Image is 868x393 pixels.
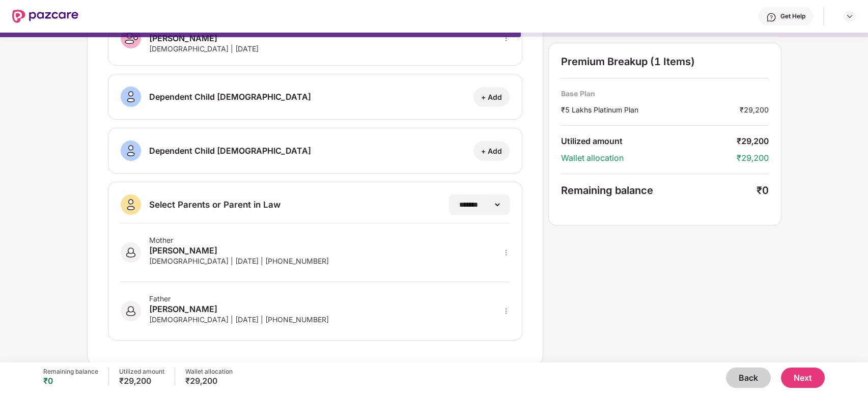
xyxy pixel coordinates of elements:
[502,307,510,315] span: more
[561,153,736,163] div: Wallet allocation
[737,136,769,147] div: ₹29,200
[185,376,233,386] div: ₹29,200
[149,44,259,53] div: [DEMOGRAPHIC_DATA] | [DATE]
[149,199,281,210] div: Select Parents or Parent in Law
[737,153,769,163] div: ₹29,200
[185,368,233,376] div: Wallet allocation
[502,249,510,256] span: more
[149,145,311,157] div: Dependent Child [DEMOGRAPHIC_DATA]
[119,368,164,376] div: Utilized amount
[766,12,776,22] img: svg+xml;base64,PHN2ZyBpZD0iSGVscC0zMngzMiIgeG1sbnM9Imh0dHA6Ly93d3cudzMub3JnLzIwMDAvc3ZnIiB3aWR0aD...
[121,301,141,321] img: svg+xml;base64,PHN2ZyB3aWR0aD0iNDAiIGhlaWdodD0iNDAiIHZpZXdCb3g9IjAgMCA0MCA0MCIgZmlsbD0ibm9uZSIgeG...
[121,242,141,263] img: svg+xml;base64,PHN2ZyB3aWR0aD0iNDAiIGhlaWdodD0iNDAiIHZpZXdCb3g9IjAgMCA0MCA0MCIgZmlsbD0ibm9uZSIgeG...
[121,141,141,161] img: svg+xml;base64,PHN2ZyB3aWR0aD0iNDAiIGhlaWdodD0iNDAiIHZpZXdCb3g9IjAgMCA0MCA0MCIgZmlsbD0ibm9uZSIgeG...
[149,294,329,303] div: Father
[149,315,329,324] div: [DEMOGRAPHIC_DATA] | [DATE] | [PHONE_NUMBER]
[149,236,329,244] div: Mother
[781,368,825,388] button: Next
[481,146,502,156] div: + Add
[149,257,329,265] div: [DEMOGRAPHIC_DATA] | [DATE] | [PHONE_NUMBER]
[149,91,311,103] div: Dependent Child [DEMOGRAPHIC_DATA]
[502,35,510,42] span: more
[561,104,739,115] div: ₹5 Lakhs Platinum Plan
[780,12,805,20] div: Get Help
[149,244,329,257] div: [PERSON_NAME]
[726,368,771,388] button: Back
[121,87,141,107] img: svg+xml;base64,PHN2ZyB3aWR0aD0iNDAiIGhlaWdodD0iNDAiIHZpZXdCb3g9IjAgMCA0MCA0MCIgZmlsbD0ibm9uZSIgeG...
[481,92,502,102] div: + Add
[121,28,141,48] img: svg+xml;base64,PHN2ZyB3aWR0aD0iNDAiIGhlaWdodD0iNDAiIHZpZXdCb3g9IjAgMCA0MCA0MCIgZmlsbD0ibm9uZSIgeG...
[740,104,769,115] div: ₹29,200
[43,368,98,376] div: Remaining balance
[561,136,736,147] div: Utilized amount
[121,194,141,215] img: svg+xml;base64,PHN2ZyB3aWR0aD0iNDAiIGhlaWdodD0iNDAiIHZpZXdCb3g9IjAgMCA0MCA0MCIgZmlsbD0ibm9uZSIgeG...
[757,184,769,196] div: ₹0
[149,303,329,315] div: [PERSON_NAME]
[43,376,98,386] div: ₹0
[149,32,259,44] div: [PERSON_NAME]
[846,12,854,20] img: svg+xml;base64,PHN2ZyBpZD0iRHJvcGRvd24tMzJ4MzIiIHhtbG5zPSJodHRwOi8vd3d3LnczLm9yZy8yMDAwL3N2ZyIgd2...
[561,55,768,68] div: Premium Breakup (1 Items)
[119,376,164,386] div: ₹29,200
[561,89,768,98] div: Base Plan
[12,10,78,23] img: New Pazcare Logo
[561,184,756,196] div: Remaining balance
